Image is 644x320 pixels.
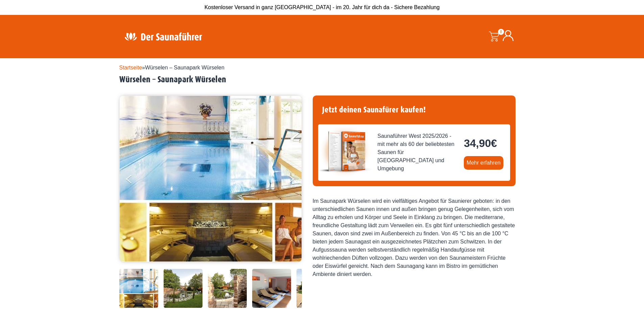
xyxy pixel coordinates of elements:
[287,172,304,189] button: Next
[205,4,440,10] span: Kostenloser Versand in ganz [GEOGRAPHIC_DATA] - im 20. Jahr für dich da - Sichere Bezahlung
[145,65,224,70] span: Würselen – Saunapark Würselen
[119,74,525,85] h2: Würselen – Saunapark Würselen
[119,65,224,70] span: »
[464,156,503,170] a: Mehr erfahren
[491,137,497,149] span: €
[313,197,516,278] div: Im Saunapark Würselen wird ein vielfältiges Angebot für Saunierer geboten: in den unterschiedlich...
[119,65,142,70] a: Startseite
[464,137,497,149] bdi: 34,90
[126,172,143,189] button: Previous
[378,132,459,173] span: Saunaführer West 2025/2026 - mit mehr als 60 der beliebtesten Saunen für [GEOGRAPHIC_DATA] und Um...
[318,124,372,178] img: der-saunafuehrer-2025-west.jpg
[318,101,510,119] h4: Jetzt deinen Saunafürer kaufen!
[498,29,504,35] span: 0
